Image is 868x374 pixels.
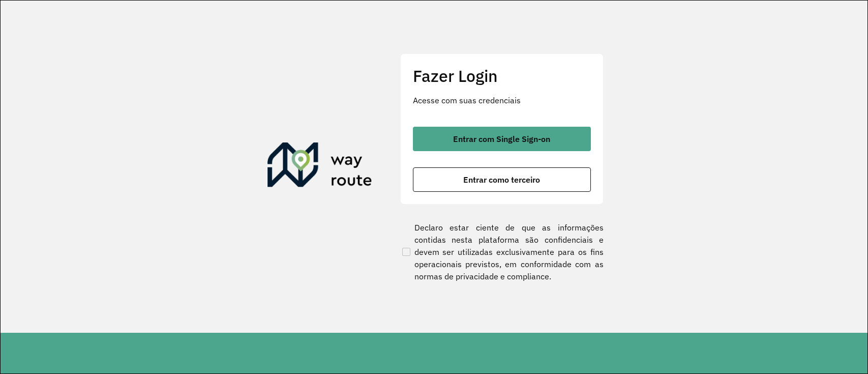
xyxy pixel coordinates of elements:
[413,127,591,151] button: button
[413,167,591,192] button: button
[463,176,540,184] span: Entrar como terceiro
[413,66,591,85] h2: Fazer Login
[453,135,550,143] span: Entrar com Single Sign-on
[267,142,372,191] img: Roteirizador AmbevTech
[400,221,604,282] label: Declaro estar ciente de que as informações contidas nesta plataforma são confidenciais e devem se...
[413,94,591,106] p: Acesse com suas credenciais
